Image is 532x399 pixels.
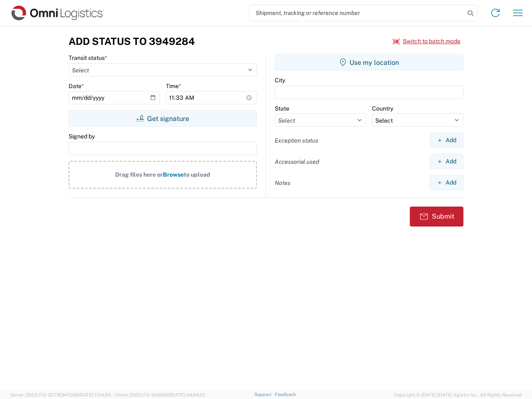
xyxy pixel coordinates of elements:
[69,54,107,62] label: Transit status
[410,207,463,227] button: Submit
[170,392,205,397] span: [DATE] 08:44:20
[69,110,257,127] button: Get signature
[115,392,205,397] span: Client: 2025.17.0-5dd568f
[275,158,319,165] label: Accessorial used
[115,171,163,178] span: Drag files here or
[184,171,210,178] span: to upload
[394,391,522,399] span: Copyright © [DATE]-[DATE] Agistix Inc., All Rights Reserved
[275,179,291,187] label: Notes
[275,392,296,397] a: Feedback
[254,392,275,397] a: Support
[275,137,318,144] label: Exception status
[430,133,463,148] button: Add
[163,171,184,178] span: Browse
[69,35,195,47] h3: Add Status to 3949284
[393,34,461,48] button: Switch to batch mode
[275,54,463,71] button: Use my location
[372,105,393,112] label: Country
[79,392,111,397] span: [DATE] 11:04:24
[10,392,111,397] span: Server: 2025.17.0-327f6347098
[430,175,463,190] button: Add
[275,76,285,84] label: City
[430,154,463,169] button: Add
[69,133,95,140] label: Signed by
[249,5,465,21] input: Shipment, tracking or reference number
[166,82,181,90] label: Time
[275,105,289,112] label: State
[69,82,84,90] label: Date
